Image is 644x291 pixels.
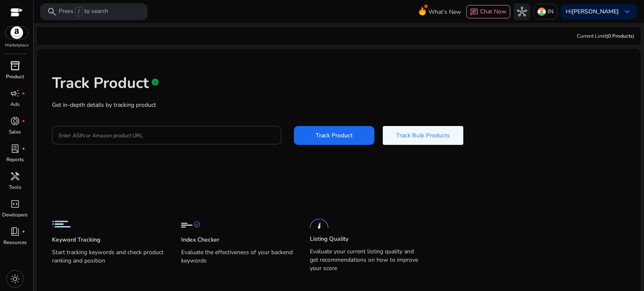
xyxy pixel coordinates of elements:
span: lab_profile [10,144,20,154]
p: Reports [6,156,24,163]
img: Listing Quality [310,214,329,233]
img: amazon.svg [5,26,28,39]
span: What's New [428,5,461,19]
img: in.svg [538,8,546,16]
span: (0 Products [606,33,633,39]
span: donut_small [10,116,20,126]
span: campaign [10,88,20,98]
span: / [75,7,83,16]
b: [PERSON_NAME] [571,8,619,15]
p: Marketplace [5,42,29,49]
span: search [47,7,57,17]
img: Index Checker [181,215,200,234]
p: Sales [9,128,21,136]
p: Ads [10,100,20,108]
img: Keyword Tracking [52,215,71,234]
p: Listing Quality [310,235,348,243]
span: fiber_manual_record [22,119,25,123]
button: Track Bulk Products [383,126,463,145]
p: Press to search [59,7,108,16]
span: Chat Now [480,8,506,15]
p: IN [548,4,553,19]
p: Index Checker [181,236,219,244]
div: Current Limit ) [577,32,634,40]
p: Resources [3,239,27,246]
p: Hi [566,9,619,15]
span: fiber_manual_record [22,147,25,150]
span: Track Bulk Products [396,131,450,140]
span: fiber_manual_record [22,230,25,233]
span: handyman [10,171,20,181]
p: Evaluate your current listing quality and get recommendations on how to improve your score [310,247,422,273]
span: Track Product [316,131,353,140]
p: Start tracking keywords and check product ranking and position [52,248,164,272]
p: Product [6,73,24,80]
span: inventory_2 [10,61,20,71]
span: code_blocks [10,199,20,209]
button: chatChat Now [466,5,510,18]
h1: Track Product [52,74,149,92]
p: Evaluate the effectiveness of your backend keywords [181,248,293,272]
span: fiber_manual_record [22,92,25,95]
button: hub [514,3,530,20]
span: hub [517,7,527,17]
button: Track Product [294,126,374,145]
p: Developers [2,211,28,219]
span: light_mode [10,274,20,284]
span: book_4 [10,227,20,237]
p: Keyword Tracking [52,236,100,244]
span: chat [470,8,478,16]
span: info [151,78,159,86]
span: keyboard_arrow_down [622,7,632,17]
p: Tools [9,183,21,191]
p: Get in-depth details by tracking product [52,100,626,109]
